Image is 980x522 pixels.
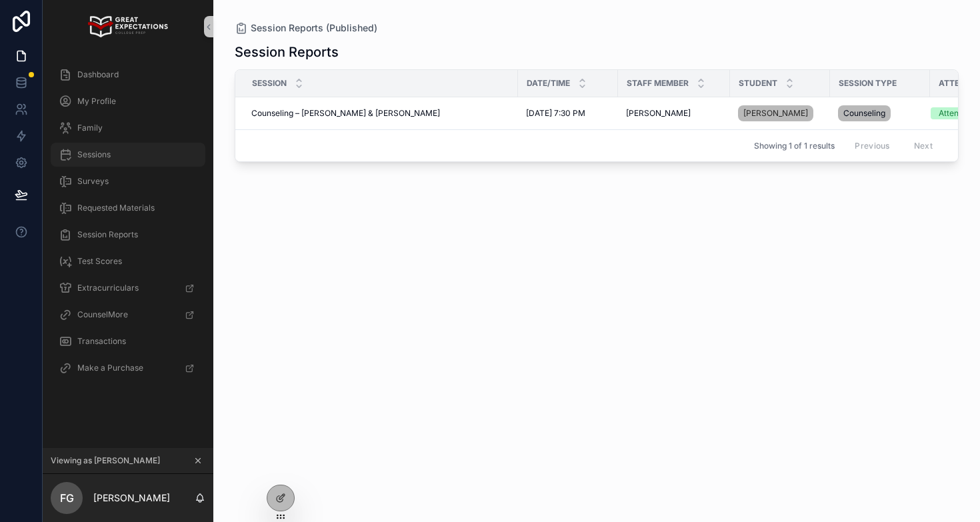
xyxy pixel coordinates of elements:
div: Attended [939,107,973,119]
a: Counseling – [PERSON_NAME] & [PERSON_NAME] [251,108,510,119]
a: Sessions [51,143,205,167]
span: [PERSON_NAME] [743,108,808,119]
a: [PERSON_NAME] [738,105,813,121]
span: Date/Time [527,78,570,89]
a: Counseling [838,103,922,124]
a: Surveys [51,169,205,193]
div: scrollable content [43,53,213,397]
a: Requested Materials [51,196,205,220]
span: Transactions [77,336,126,347]
span: Family [77,123,103,133]
a: [PERSON_NAME] [738,103,822,124]
a: Session Reports (Published) [235,21,377,35]
span: Session Type [839,78,897,89]
a: [DATE] 7:30 PM [526,108,610,119]
a: Make a Purchase [51,356,205,380]
a: My Profile [51,89,205,113]
a: [PERSON_NAME] [626,108,722,119]
span: Session [252,78,287,89]
span: [PERSON_NAME] [626,108,691,119]
span: Counseling – [PERSON_NAME] & [PERSON_NAME] [251,108,440,119]
span: FG [60,490,74,506]
a: Session Reports [51,223,205,247]
a: Family [51,116,205,140]
span: CounselMore [77,309,128,320]
span: Session Reports [77,229,138,240]
span: Student [739,78,777,89]
span: Extracurriculars [77,283,139,293]
span: Surveys [77,176,109,187]
a: Test Scores [51,249,205,273]
span: Requested Materials [77,203,155,213]
span: Make a Purchase [77,363,143,373]
a: CounselMore [51,303,205,327]
p: [PERSON_NAME] [93,491,170,505]
span: Dashboard [77,69,119,80]
span: Sessions [77,149,111,160]
span: [DATE] 7:30 PM [526,108,585,119]
span: Showing 1 of 1 results [754,141,835,151]
span: Test Scores [77,256,122,267]
a: Extracurriculars [51,276,205,300]
span: Counseling [843,108,885,119]
span: Staff Member [627,78,689,89]
a: Transactions [51,329,205,353]
img: App logo [88,16,167,37]
a: Dashboard [51,63,205,87]
span: Viewing as [PERSON_NAME] [51,455,160,466]
h1: Session Reports [235,43,339,61]
span: Session Reports (Published) [251,21,377,35]
span: My Profile [77,96,116,107]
